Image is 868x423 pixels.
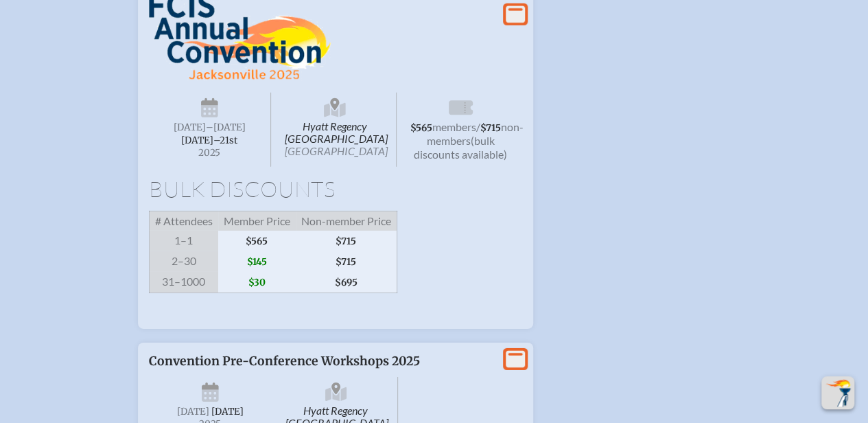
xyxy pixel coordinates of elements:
span: non-members [427,120,524,147]
span: members [432,120,476,133]
span: –[DATE] [206,122,246,133]
span: 2025 [160,148,260,158]
span: $715 [296,251,397,272]
button: Scroll Top [821,376,854,409]
span: $715 [296,231,397,251]
span: $565 [218,231,296,251]
span: $30 [218,272,296,293]
span: / [476,120,480,133]
span: Hyatt Regency [GEOGRAPHIC_DATA] [274,93,397,167]
span: $715 [480,122,501,134]
h1: Bulk Discounts [149,178,522,200]
span: 31–1000 [149,272,218,293]
span: # Attendees [149,211,218,231]
span: Convention Pre-Conference Workshops 2025 [149,354,420,369]
span: [DATE]–⁠21st [181,135,237,146]
span: Non-member Price [296,211,397,231]
span: $695 [296,272,397,293]
span: (bulk discounts available) [414,134,507,161]
span: $565 [410,122,432,134]
span: [DATE] [177,406,209,418]
span: [GEOGRAPHIC_DATA] [285,144,388,157]
span: [DATE] [211,406,244,418]
span: $145 [218,251,296,272]
span: 1–1 [149,231,218,251]
span: [DATE] [174,122,206,133]
span: Member Price [218,211,296,231]
span: 2–30 [149,251,218,272]
img: To the top [824,379,852,407]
